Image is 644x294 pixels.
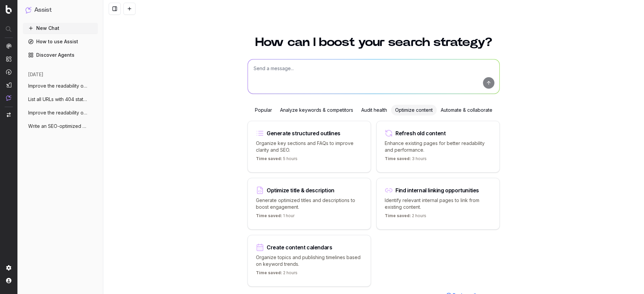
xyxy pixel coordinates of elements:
p: 2 hours [256,270,298,278]
img: Botify logo [6,5,12,14]
img: Setting [6,265,11,271]
p: 2 hours [385,213,426,221]
div: Analyze keywords & competitors [276,105,357,115]
div: Optimize content [391,105,437,115]
button: Improve the readability of Human Hair Ex [23,81,98,91]
a: How to use Assist [23,36,98,47]
span: Write an SEO-optimized article about ht [28,123,87,130]
h1: How can I boost your search strategy? [248,36,500,48]
p: Identify relevant internal pages to link from existing content. [385,197,491,210]
div: Automate & collaborate [437,105,496,115]
span: Time saved: [385,156,411,161]
div: Find internal linking opportunities [395,188,479,193]
h1: Assist [34,5,52,15]
img: Intelligence [6,56,11,62]
div: Optimize title & description [267,188,334,193]
span: Time saved: [256,213,282,218]
span: [DATE] [28,71,43,78]
img: Studio [6,82,11,88]
span: List all URLs with 404 status code from [28,96,87,103]
div: Popular [251,105,276,115]
img: Analytics [6,43,11,49]
span: Time saved: [385,213,411,218]
img: Assist [6,95,11,101]
a: Discover Agents [23,50,98,60]
img: Activation [6,69,11,75]
div: Create content calendars [267,245,332,250]
img: Switch project [7,112,11,117]
p: 5 hours [256,156,298,164]
button: Write an SEO-optimized article about ht [23,121,98,132]
span: Improve the readability of [URL] [28,109,87,116]
div: Audit health [357,105,391,115]
button: List all URLs with 404 status code from [23,94,98,105]
span: Time saved: [256,270,282,275]
p: 3 hours [385,156,427,164]
div: Refresh old content [395,131,445,136]
p: 1 hour [256,213,294,221]
div: Generate structured outlines [267,131,340,136]
p: Organize topics and publishing timelines based on keyword trends. [256,254,363,267]
button: Improve the readability of [URL] [23,107,98,118]
span: Improve the readability of Human Hair Ex [28,83,87,89]
img: My account [6,278,11,283]
img: Assist [25,7,32,13]
p: Enhance existing pages for better readability and performance. [385,140,491,153]
button: New Chat [23,23,98,34]
button: Assist [25,5,95,15]
span: Time saved: [256,156,282,161]
p: Organize key sections and FAQs to improve clarity and SEO. [256,140,363,153]
p: Generate optimized titles and descriptions to boost engagement. [256,197,363,210]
